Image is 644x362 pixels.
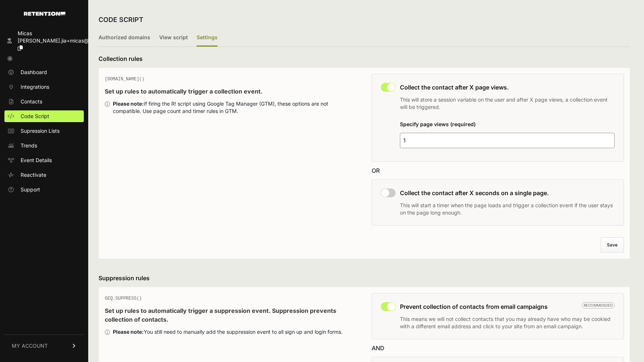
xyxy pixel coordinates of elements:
[18,37,97,44] span: [PERSON_NAME].jia+micas@d...
[4,96,84,107] a: Contacts
[372,166,624,175] div: OR
[582,302,615,308] span: Recommended
[4,334,84,357] a: MY ACCOUNT
[24,12,65,16] img: Retention.com
[105,307,336,323] strong: Set up rules to automatically trigger a suppression event. Suppression prevents collection of con...
[400,96,615,111] p: This will store a session variable on the user and after X page views, a collection event will be...
[99,274,630,282] h3: Suppression rules
[21,171,46,179] span: Reactivate
[21,69,47,76] span: Dashboard
[4,169,84,181] a: Reactivate
[400,121,476,127] label: Specify page views (required)
[4,66,84,78] a: Dashboard
[113,100,357,115] div: If firing the R! script using Google Tag Manager (GTM), these options are not compatible. Use pag...
[113,100,144,107] strong: Please note:
[21,83,49,91] span: Integrations
[4,125,84,137] a: Supression Lists
[400,315,615,330] p: This means we will not collect contacts that you may already have who may be cookied with a diffe...
[99,29,150,47] label: Authorized domains
[12,342,48,350] span: MY ACCOUNT
[21,142,37,149] span: Trends
[105,296,142,301] span: GEQ.SUPPRESS()
[601,237,624,253] button: Save
[21,186,40,193] span: Support
[400,189,615,197] h3: Collect the contact after X seconds on a single page.
[372,344,624,352] div: AND
[4,140,84,151] a: Trends
[400,202,615,216] p: This will start a timer when the page loads and trigger a collection event if the user stays on t...
[21,157,52,164] span: Event Details
[21,127,60,135] span: Supression Lists
[21,113,49,120] span: Code Script
[21,98,42,105] span: Contacts
[105,77,144,82] span: [DOMAIN_NAME]()
[4,81,84,93] a: Integrations
[197,29,218,47] label: Settings
[400,83,615,92] h3: Collect the contact after X page views.
[4,28,84,54] a: Micas [PERSON_NAME].jia+micas@d...
[99,15,143,25] h2: CODE SCRIPT
[113,328,343,336] div: You still need to manually add the suppression event to all sign up and login forms.
[113,329,144,335] strong: Please note:
[105,88,262,95] strong: Set up rules to automatically trigger a collection event.
[4,184,84,195] a: Support
[400,133,615,148] input: 4
[99,54,630,63] h3: Collection rules
[4,110,84,122] a: Code Script
[159,29,188,47] label: View script
[400,302,615,311] h3: Prevent collection of contacts from email campaigns
[4,154,84,166] a: Event Details
[18,30,97,37] div: Micas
